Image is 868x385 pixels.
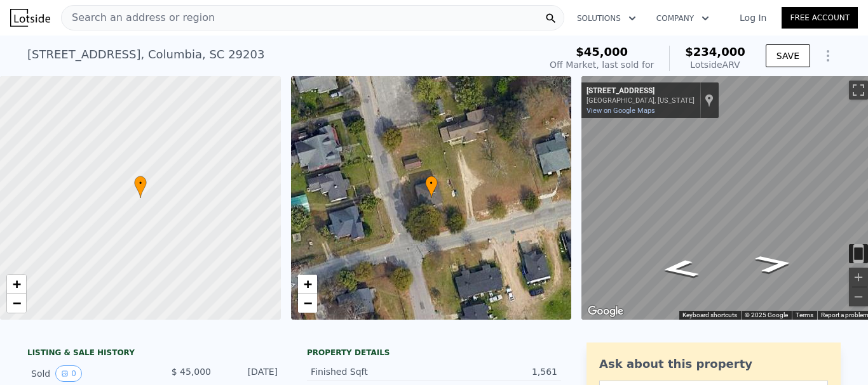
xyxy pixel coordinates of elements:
button: SAVE [766,44,810,67]
path: Go South, Magrath St [740,251,809,277]
a: Terms (opens in new tab) [796,311,813,318]
img: Lotside [10,9,50,27]
button: Toggle fullscreen view [849,81,868,100]
path: Go North, Magrath St [646,256,715,282]
span: • [134,178,147,189]
div: [DATE] [221,365,278,382]
span: $234,000 [685,45,745,58]
span: − [303,295,311,311]
a: Zoom in [7,275,26,294]
a: Free Account [782,7,858,29]
div: [GEOGRAPHIC_DATA], [US_STATE] [587,96,695,105]
span: − [13,295,21,311]
div: • [425,176,438,198]
div: Finished Sqft [311,365,434,378]
div: Off Market, last sold for [550,58,654,71]
span: Search an address or region [62,10,215,25]
button: Company [646,7,719,30]
button: Toggle motion tracking [849,244,868,263]
button: View historical data [55,365,82,382]
button: Zoom in [849,268,868,287]
a: Open this area in Google Maps (opens a new window) [585,303,627,320]
span: • [425,178,438,189]
span: $45,000 [576,45,628,58]
button: Solutions [567,7,646,30]
span: + [13,276,21,292]
button: Keyboard shortcuts [682,311,737,320]
a: Zoom out [7,294,26,313]
div: Ask about this property [599,355,828,373]
div: LISTING & SALE HISTORY [27,348,281,360]
a: Zoom out [298,294,317,313]
a: View on Google Maps [587,107,655,115]
img: Google [585,303,627,320]
div: Lotside ARV [685,58,745,71]
span: + [303,276,311,292]
div: [STREET_ADDRESS] , Columbia , SC 29203 [27,46,264,63]
a: Zoom in [298,275,317,294]
div: • [134,176,147,198]
div: 1,561 [434,365,557,378]
button: Show Options [815,43,841,69]
span: © 2025 Google [745,311,788,318]
a: Log In [724,11,782,24]
div: Sold [31,365,144,382]
div: [STREET_ADDRESS] [587,86,695,96]
button: Zoom out [849,287,868,306]
a: Show location on map [705,93,714,107]
span: $ 45,000 [172,367,211,377]
div: Property details [307,348,561,358]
